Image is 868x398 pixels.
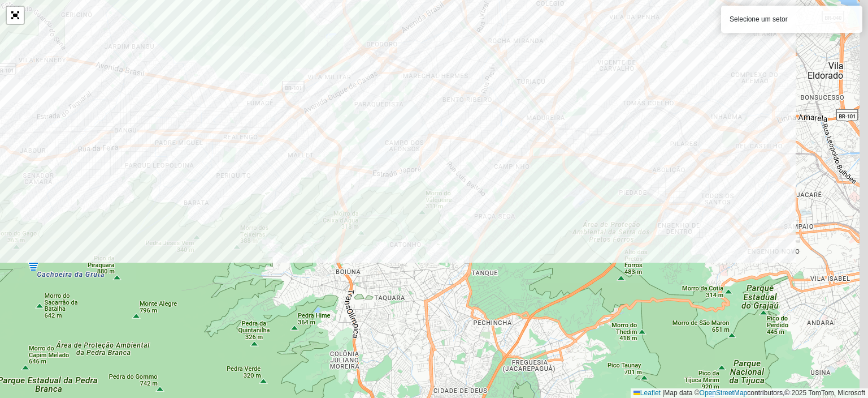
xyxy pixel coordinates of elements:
div: Selecione um setor [721,6,862,33]
span: | [662,389,664,397]
a: Abrir mapa em tela cheia [7,7,24,24]
div: Map data © contributors,© 2025 TomTom, Microsoft [631,388,868,398]
a: OpenStreetMap [700,389,748,397]
a: Leaflet [633,389,661,397]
